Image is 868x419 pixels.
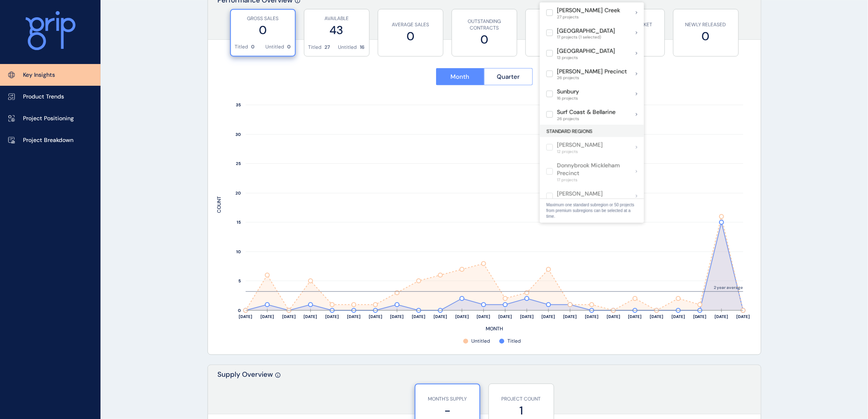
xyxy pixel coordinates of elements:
span: 12 projects [557,149,603,154]
text: 25 [236,161,241,167]
text: [DATE] [693,314,707,320]
text: [DATE] [564,314,577,320]
button: Month [436,68,484,85]
span: 17 projects [557,178,636,183]
p: Donnybrook Mickleham Precinct [557,162,636,178]
p: 16 [360,44,365,51]
text: [DATE] [477,314,491,320]
text: COUNT [216,197,222,213]
p: NEWLY RELEASED [678,21,734,28]
p: PROJECT COUNT [493,396,550,403]
span: 23 projects [557,198,603,203]
span: 27 projects [557,15,620,20]
text: [DATE] [369,314,382,320]
p: Supply Overview [218,370,273,414]
p: Surf Coast & Bellarine [557,108,616,117]
p: Maximum one standard subregion or 50 projects from premium subregions can be selected at a time. [546,202,637,220]
text: [DATE] [628,314,642,320]
p: Titled [308,44,322,51]
p: Titled [235,44,249,50]
p: Key Insights [23,71,55,79]
text: [DATE] [412,314,425,320]
text: 20 [235,191,241,196]
p: 0 [251,44,255,50]
text: [DATE] [737,314,750,320]
p: [GEOGRAPHIC_DATA] [557,27,615,35]
text: [DATE] [325,314,339,320]
p: Project Breakdown [23,136,73,144]
p: [PERSON_NAME] Precinct [557,68,627,76]
p: Product Trends [23,93,64,101]
text: MONTH [486,326,503,332]
text: [DATE] [434,314,447,320]
span: Quarter [497,73,520,81]
text: [DATE] [282,314,296,320]
label: 1 [493,403,550,419]
p: Untitled [266,44,285,50]
text: 30 [235,132,241,137]
label: - [420,403,475,419]
text: [DATE] [390,314,404,320]
span: Month [451,73,470,81]
text: [DATE] [585,314,598,320]
text: [DATE] [542,314,555,320]
text: 10 [236,250,241,255]
span: 26 projects [557,76,627,80]
p: Project Positioning [23,114,74,123]
text: [DATE] [650,314,664,320]
text: [DATE] [304,314,317,320]
p: GROSS SALES [235,15,291,22]
text: 15 [237,220,241,225]
text: 0 [238,308,241,314]
p: 0 [288,44,291,50]
text: [DATE] [715,314,729,320]
p: Untitled [338,44,357,51]
text: 2 year average [714,285,743,291]
text: [DATE] [607,314,620,320]
p: NET SALES [530,21,587,28]
button: Quarter [484,68,533,85]
label: 0 [382,28,439,44]
span: 16 projects [557,96,579,101]
p: AVERAGE SALES [382,21,439,28]
span: 17 projects (1 selected) [557,35,615,40]
p: [PERSON_NAME] Creek [557,7,620,15]
text: [DATE] [347,314,361,320]
text: 35 [236,103,241,108]
label: 0 [678,28,734,44]
text: 5 [238,279,241,284]
p: AVAILABLE [308,15,365,22]
p: OUTSTANDING CONTRACTS [456,18,513,32]
p: 27 [325,44,330,51]
p: MONTH'S SUPPLY [420,396,475,403]
p: [PERSON_NAME] [557,141,603,149]
text: [DATE] [260,314,274,320]
span: 13 projects [557,55,615,60]
span: STANDARD REGIONS [546,128,592,135]
label: 0 [235,22,291,38]
label: 43 [308,22,365,38]
text: [DATE] [498,314,512,320]
p: [GEOGRAPHIC_DATA] [557,47,615,55]
text: [DATE] [455,314,469,320]
p: Sunbury [557,88,579,96]
span: 26 projects [557,117,616,121]
p: [PERSON_NAME] [557,190,603,198]
text: [DATE] [520,314,534,320]
text: [DATE] [239,314,252,320]
label: 0 [456,32,513,48]
text: [DATE] [672,314,685,320]
label: -1 [530,28,587,44]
